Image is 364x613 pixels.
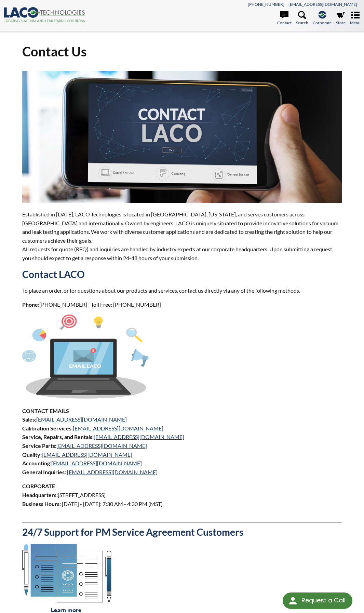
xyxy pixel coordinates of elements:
strong: General Inquiries: [22,469,66,475]
strong: 24/7 Support for PM Service Agreement Customers [22,526,243,538]
strong: CORPORATE [22,483,55,489]
strong: Headquarters: [22,492,58,498]
a: Store [336,11,346,26]
strong: CONTACT EMAILS [22,408,69,414]
p: Established in [DATE], LACO Technologies is located in [GEOGRAPHIC_DATA], [US_STATE], and serves ... [22,210,342,263]
strong: Sales: [22,416,36,423]
img: Asset_1.png [22,315,149,399]
strong: Phone: [22,301,39,308]
p: To place an order, or for questions about our products and services, contact us directly via any ... [22,286,342,295]
a: [EMAIL_ADDRESS][DOMAIN_NAME] [36,416,127,423]
div: Request a Call [283,592,352,609]
a: [EMAIL_ADDRESS][DOMAIN_NAME] [67,469,158,475]
a: Contact [277,11,292,26]
strong: Contact LACO [22,268,85,280]
p: [PHONE_NUMBER] | Toll Free: [PHONE_NUMBER] [22,300,342,309]
div: Request a Call [301,592,346,608]
a: [EMAIL_ADDRESS][DOMAIN_NAME] [42,451,132,458]
strong: Business Hours: [22,501,61,507]
a: [EMAIL_ADDRESS][DOMAIN_NAME] [94,434,184,440]
img: round button [287,595,298,606]
a: [EMAIL_ADDRESS][DOMAIN_NAME] [73,425,163,431]
strong: Service Parts: [22,442,56,449]
a: Menu [350,11,361,26]
a: [EMAIL_ADDRESS][DOMAIN_NAME] [56,442,147,449]
strong: Quality: [22,451,42,458]
a: [EMAIL_ADDRESS][DOMAIN_NAME] [51,460,142,466]
strong: Service, Repairs, and Rentals: [22,434,94,440]
p: [STREET_ADDRESS] [DATE] - [DATE]: 7:30 AM - 4:30 PM (MST) [22,482,342,517]
strong: Calibration Services: [22,425,73,431]
h1: Contact Us [22,43,342,60]
img: ContactUs.jpg [22,71,342,203]
a: [PHONE_NUMBER] [248,2,284,7]
a: Search [296,11,308,26]
span: Corporate [313,19,332,26]
a: [EMAIL_ADDRESS][DOMAIN_NAME] [288,2,357,7]
strong: Accounting: [22,460,51,466]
